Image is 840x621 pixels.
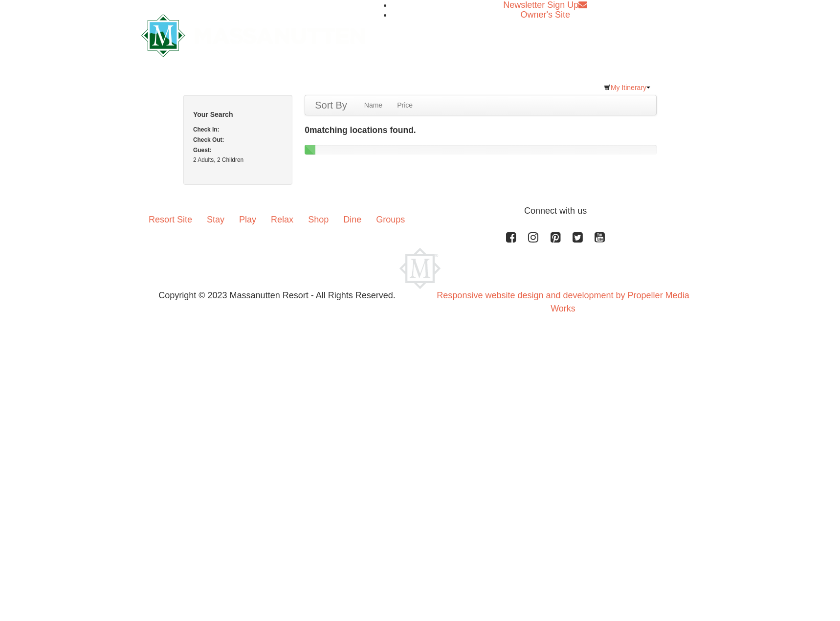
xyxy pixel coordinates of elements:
[193,136,224,143] strong: Check Out:
[199,204,232,235] a: Stay
[597,80,657,95] a: My Itinerary
[305,95,357,115] a: Sort By
[399,248,441,289] img: Massanutten Resort Logo
[336,204,369,235] a: Dine
[264,204,301,235] a: Relax
[301,204,336,235] a: Shop
[193,147,212,154] strong: Guest:
[390,95,420,115] a: Price
[232,204,264,235] a: Play
[305,125,657,135] h4: matching locations found.
[141,14,365,57] img: Massanutten Resort Logo
[193,126,220,133] strong: Check In:
[305,125,309,135] span: 0
[141,22,365,45] a: Massanutten Resort
[369,204,412,235] a: Groups
[193,155,283,165] div: 2 Adults, 2 Children
[357,95,390,115] a: Name
[134,289,420,302] p: Copyright © 2023 Massanutten Resort - All Rights Reserved.
[193,110,283,119] h5: Your Search
[141,204,699,218] p: Connect with us
[521,10,570,20] a: Owner's Site
[141,204,199,235] a: Resort Site
[437,290,689,313] a: Responsive website design and development by Propeller Media Works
